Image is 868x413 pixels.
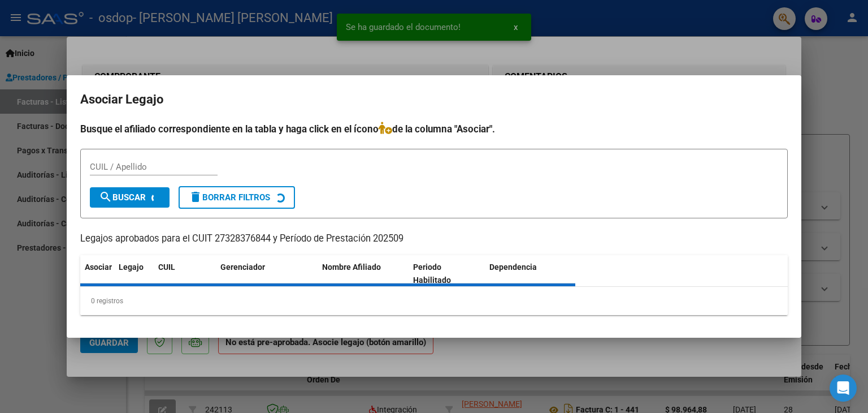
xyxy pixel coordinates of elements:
[154,255,216,292] datatable-header-cell: CUIL
[413,263,451,285] span: Periodo Habilitado
[90,187,170,208] button: Buscar
[99,192,146,203] span: Buscar
[216,255,318,292] datatable-header-cell: Gerenciador
[80,255,114,292] datatable-header-cell: Asociar
[830,375,857,402] div: Open Intercom Messenger
[189,190,202,204] mat-icon: delete
[80,287,788,315] div: 0 registros
[189,192,270,203] span: Borrar Filtros
[318,255,409,292] datatable-header-cell: Nombre Afiliado
[179,186,295,209] button: Borrar Filtros
[80,89,788,110] h2: Asociar Legajo
[99,190,112,204] mat-icon: search
[119,263,144,272] span: Legajo
[409,255,485,292] datatable-header-cell: Periodo Habilitado
[158,263,175,272] span: CUIL
[489,263,537,272] span: Dependencia
[220,263,265,272] span: Gerenciador
[80,232,788,246] p: Legajos aprobados para el CUIT 27328376844 y Período de Prestación 202509
[322,263,381,272] span: Nombre Afiliado
[485,255,576,292] datatable-header-cell: Dependencia
[80,122,788,136] h4: Busque el afiliado correspondiente en la tabla y haga click en el ícono de la columna "Asociar".
[85,263,112,272] span: Asociar
[114,255,154,292] datatable-header-cell: Legajo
